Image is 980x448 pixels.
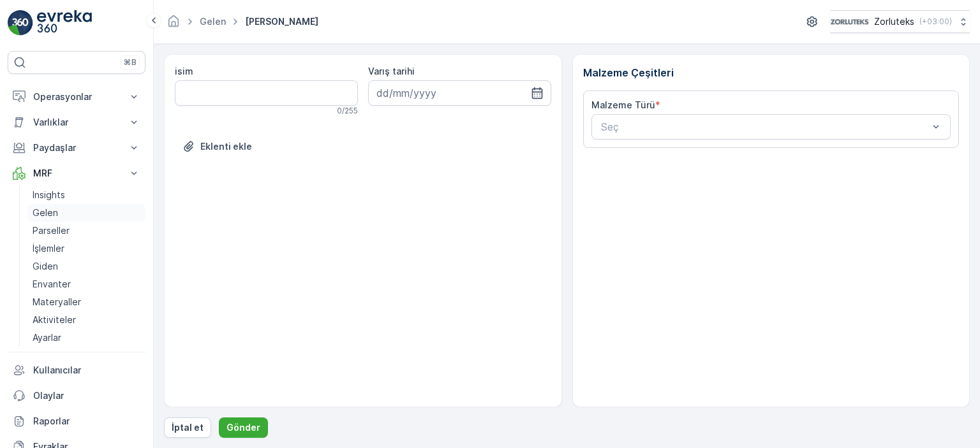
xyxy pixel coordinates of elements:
[919,17,952,27] p: ( +03:00 )
[27,204,145,222] a: Gelen
[242,15,321,28] span: [PERSON_NAME]
[33,314,76,326] p: Aktiviteler
[8,161,145,186] button: MRF
[33,331,61,344] p: Ayarlar
[27,329,145,347] a: Ayarlar
[200,140,252,153] p: Eklenti ekle
[601,119,929,134] p: Seç
[33,389,140,402] p: Olaylar
[8,110,145,135] button: Varlıklar
[175,136,260,157] button: Dosya Yükle
[167,19,181,30] a: Ana Sayfa
[33,260,58,273] p: Giden
[33,415,140,428] p: Raporlar
[33,242,64,255] p: İşlemler
[8,358,145,383] a: Kullanıcılar
[33,364,140,377] p: Kullanıcılar
[830,15,869,29] img: 6-1-9-3_wQBzyll.png
[8,383,145,408] a: Olaylar
[172,421,204,434] p: İptal et
[226,421,260,434] p: Gönder
[8,135,145,161] button: Paydaşlar
[164,417,211,438] button: İptal et
[874,15,914,28] p: Zorluteks
[27,275,145,293] a: Envanter
[8,408,145,434] a: Raporlar
[8,84,145,110] button: Operasyonlar
[37,10,92,36] img: logo_light-DOdMpM7g.png
[368,66,415,76] label: Varış tarihi
[33,167,120,180] p: MRF
[33,296,81,308] p: Materyaller
[33,278,71,291] p: Envanter
[368,80,551,106] input: dd/mm/yyyy
[27,222,145,240] a: Parseller
[27,257,145,275] a: Giden
[33,116,120,129] p: Varlıklar
[175,66,193,76] label: isim
[583,65,960,80] p: Malzeme Çeşitleri
[33,189,65,201] p: Insights
[124,57,137,68] p: ⌘B
[33,90,120,103] p: Operasyonlar
[8,10,33,36] img: logo
[219,417,268,438] button: Gönder
[27,293,145,311] a: Materyaller
[27,240,145,257] a: İşlemler
[33,206,58,219] p: Gelen
[33,224,70,237] p: Parseller
[830,10,970,33] button: Zorluteks(+03:00)
[337,106,358,116] p: 0 / 255
[27,186,145,204] a: Insights
[33,141,120,154] p: Paydaşlar
[591,99,655,110] label: Malzeme Türü
[200,16,226,27] a: Gelen
[27,311,145,329] a: Aktiviteler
